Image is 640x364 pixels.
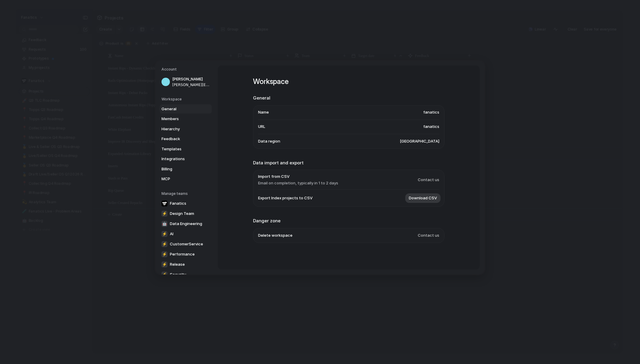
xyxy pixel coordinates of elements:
a: Hierarchy [160,124,212,134]
span: Name [258,109,269,115]
a: Integrations [160,154,212,164]
a: ⚡AI [160,229,215,238]
span: Import from CSV [258,174,338,180]
span: Contact us [418,177,439,183]
span: Feedback [161,136,200,142]
h1: Workspace [253,76,444,87]
h2: Data import and export [253,159,444,166]
div: ⚡ [161,261,167,267]
span: Performance [170,251,195,257]
span: Data Engineering [170,221,202,227]
a: MCP [160,174,212,184]
span: Members [161,116,200,122]
span: Templates [161,146,200,152]
div: ⚡ [161,251,167,257]
a: ⚡Security [160,270,215,279]
a: ⚡Design Team [160,209,215,218]
span: MCP [161,176,200,182]
div: ⚡ [161,271,167,277]
span: [PERSON_NAME] [172,76,211,82]
span: fanatics [423,109,439,115]
a: Feedback [160,134,212,144]
span: URL [258,124,265,130]
span: General [161,106,200,112]
span: Data region [258,138,280,144]
span: fanatics [423,124,439,130]
h5: Account [161,67,212,72]
span: Hierarchy [161,126,200,132]
a: ⚡CustomerService [160,239,215,249]
div: ⚡ [161,210,167,216]
span: Email on completion, typically in 1 to 2 days [258,180,338,186]
a: Billing [160,164,212,174]
h2: Danger zone [253,218,444,224]
span: Design Team [170,211,194,217]
div: 🤖 [161,221,167,227]
span: Fanatics [170,201,186,207]
span: Release [170,261,185,267]
span: [GEOGRAPHIC_DATA] [400,138,439,144]
a: ⚡Release [160,259,215,269]
h2: General [253,95,444,102]
div: ⚡ [161,231,167,237]
span: Delete workspace [258,233,292,238]
span: Security [170,272,186,278]
a: General [160,104,212,114]
span: Billing [161,166,200,172]
span: Contact us [418,233,439,238]
span: [PERSON_NAME][EMAIL_ADDRESS][PERSON_NAME][DOMAIN_NAME] [172,82,211,87]
div: ⚡ [161,241,167,247]
span: Export Index projects to CSV [258,195,313,201]
span: Download CSV [409,195,437,201]
a: 🤖Data Engineering [160,219,215,228]
span: Integrations [161,156,200,162]
a: Fanatics [160,198,215,208]
span: AI [170,231,173,237]
a: [PERSON_NAME][PERSON_NAME][EMAIL_ADDRESS][PERSON_NAME][DOMAIN_NAME] [160,74,212,89]
h5: Manage teams [161,191,212,196]
a: Members [160,114,212,124]
a: Templates [160,144,212,154]
span: CustomerService [170,241,203,247]
h5: Workspace [161,96,212,102]
a: ⚡Performance [160,249,215,259]
button: Download CSV [405,193,441,203]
